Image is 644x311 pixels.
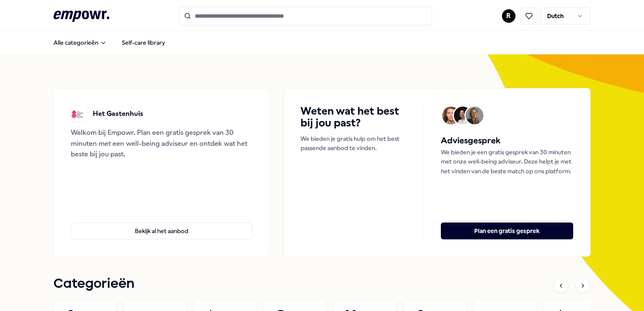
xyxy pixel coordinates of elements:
[441,147,573,176] p: We bieden je een gratis gesprek van 30 minuten met onze well-being adviseur. Deze helpt je met he...
[71,209,252,239] a: Bekijk al het aanbod
[71,223,252,239] button: Bekijk al het aanbod
[301,105,406,129] h4: Weten wat het best bij jou past?
[179,7,432,25] input: Search for products, categories or subcategories
[71,105,88,122] img: Het Gastenhuis
[93,108,143,119] p: Het Gastenhuis
[71,127,252,160] div: Welkom bij Empowr. Plan een gratis gesprek van 30 minuten met een well-being adviseur en ontdek w...
[54,273,134,295] h1: Categorieën
[47,34,172,51] nav: Main
[442,107,460,124] img: Avatar
[47,34,113,51] button: Alle categorieën
[502,9,515,23] button: R
[441,134,573,147] h5: Adviesgesprek
[115,34,172,51] a: Self-care library
[454,107,472,124] img: Avatar
[301,134,406,153] p: We bieden je gratis hulp om het best passende aanbod te vinden.
[466,107,483,124] img: Avatar
[441,223,573,239] button: Plan een gratis gesprek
